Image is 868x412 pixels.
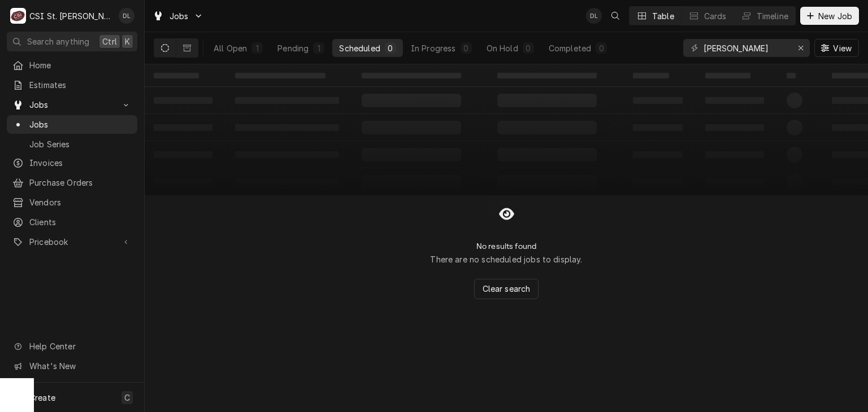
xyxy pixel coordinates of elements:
[497,73,597,78] span: ‌
[652,10,674,22] div: Table
[474,279,539,299] button: Clear search
[487,42,518,54] div: On Hold
[430,253,582,265] p: There are no scheduled jobs to display.
[29,99,115,111] span: Jobs
[757,10,788,22] div: Timeline
[362,73,461,78] span: ‌
[463,42,470,54] div: 0
[29,138,132,150] span: Job Series
[525,42,532,54] div: 0
[148,7,208,25] a: Go to Jobs
[254,42,261,54] div: 1
[7,76,137,94] a: Estimates
[586,8,602,24] div: David Lindsey's Avatar
[154,73,199,78] span: ‌
[29,119,132,130] span: Jobs
[7,233,137,251] a: Go to Pricebook
[7,337,137,356] a: Go to Help Center
[633,73,669,78] span: ‌
[29,10,112,22] div: CSI St. [PERSON_NAME]
[800,7,859,25] button: New Job
[598,42,605,54] div: 0
[102,36,117,47] span: Ctrl
[27,36,89,47] span: Search anything
[124,392,130,404] span: C
[29,196,132,208] span: Vendors
[7,115,137,134] a: Jobs
[29,216,132,228] span: Clients
[29,360,131,372] span: What's New
[816,10,854,22] span: New Job
[411,42,456,54] div: In Progress
[476,242,537,251] h2: No results found
[10,8,26,24] div: C
[339,42,380,54] div: Scheduled
[29,79,132,91] span: Estimates
[7,95,137,114] a: Go to Jobs
[704,10,727,22] div: Cards
[10,8,26,24] div: CSI St. Louis's Avatar
[235,73,325,78] span: ‌
[787,73,796,78] span: ‌
[29,177,132,189] span: Purchase Orders
[7,135,137,154] a: Job Series
[586,8,602,24] div: DL
[119,8,134,24] div: David Lindsey's Avatar
[606,7,624,25] button: Open search
[7,193,137,212] a: Vendors
[7,213,137,231] a: Clients
[7,56,137,74] a: Home
[125,36,130,47] span: K
[29,340,131,352] span: Help Center
[814,39,859,57] button: View
[214,42,247,54] div: All Open
[831,42,854,54] span: View
[277,42,309,54] div: Pending
[7,173,137,192] a: Purchase Orders
[387,42,394,54] div: 0
[29,393,55,402] span: Create
[29,236,115,248] span: Pricebook
[705,73,750,78] span: ‌
[704,39,788,57] input: Keyword search
[7,32,137,51] button: Search anythingCtrlK
[29,157,132,169] span: Invoices
[7,357,137,375] a: Go to What's New
[7,154,137,172] a: Invoices
[145,64,868,195] table: Scheduled Jobs List Loading
[119,8,134,24] div: DL
[315,42,322,54] div: 1
[170,10,189,22] span: Jobs
[29,59,132,71] span: Home
[480,283,533,295] span: Clear search
[792,39,810,57] button: Erase input
[549,42,591,54] div: Completed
